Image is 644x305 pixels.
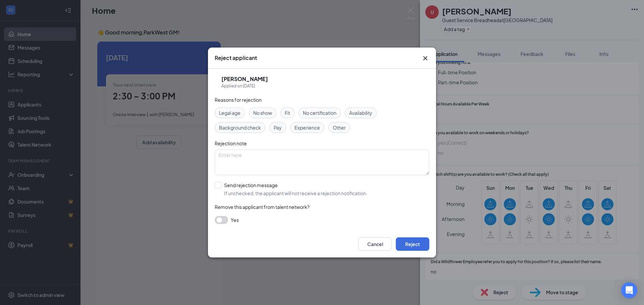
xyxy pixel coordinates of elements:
span: No show [253,109,272,117]
h3: Reject applicant [215,54,257,62]
span: Background check [219,124,261,131]
div: Applied on [DATE] [221,83,268,89]
span: Legal age [219,109,240,117]
svg: Cross [421,54,429,62]
span: No certification [303,109,336,117]
span: Reasons for rejection [215,97,262,103]
span: Availability [349,109,372,117]
span: Pay [274,124,282,131]
span: Fit [285,109,290,117]
span: Remove this applicant from talent network? [215,204,310,210]
button: Reject [396,237,429,251]
span: Rejection note [215,140,247,146]
h5: [PERSON_NAME] [221,75,268,83]
button: Close [421,54,429,62]
div: Open Intercom Messenger [621,282,637,298]
span: Yes [231,216,239,224]
span: Other [333,124,346,131]
button: Cancel [358,237,392,251]
span: Experience [294,124,320,131]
